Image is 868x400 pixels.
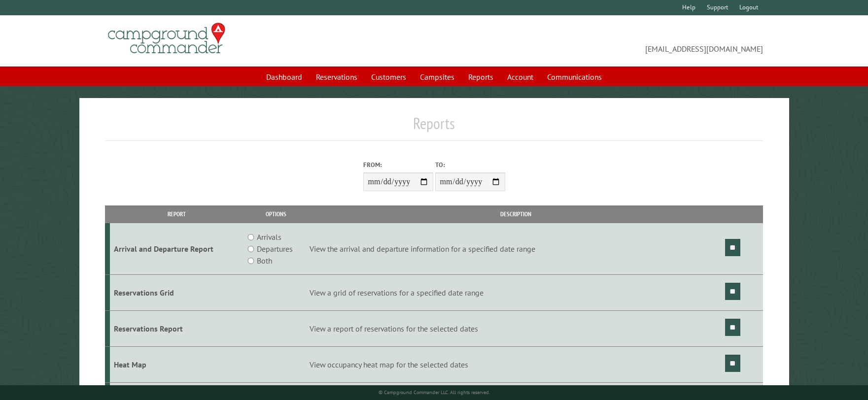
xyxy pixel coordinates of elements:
[257,243,293,255] label: Departures
[260,67,308,86] a: Dashboard
[363,160,433,169] label: From:
[414,67,460,86] a: Campsites
[110,205,243,223] th: Report
[310,67,363,86] a: Reservations
[434,27,763,55] span: [EMAIL_ADDRESS][DOMAIN_NAME]
[257,255,272,267] label: Both
[435,160,505,169] label: To:
[243,205,308,223] th: Options
[308,205,723,223] th: Description
[308,275,723,311] td: View a grid of reservations for a specified date range
[257,231,281,243] label: Arrivals
[308,346,723,382] td: View occupancy heat map for the selected dates
[308,310,723,346] td: View a report of reservations for the selected dates
[110,346,243,382] td: Heat Map
[308,223,723,275] td: View the arrival and departure information for a specified date range
[110,275,243,311] td: Reservations Grid
[105,114,763,141] h1: Reports
[379,389,490,396] small: © Campground Commander LLC. All rights reserved.
[541,67,608,86] a: Communications
[501,67,539,86] a: Account
[462,67,499,86] a: Reports
[105,19,228,58] img: Campground Commander
[365,67,412,86] a: Customers
[110,310,243,346] td: Reservations Report
[110,223,243,275] td: Arrival and Departure Report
